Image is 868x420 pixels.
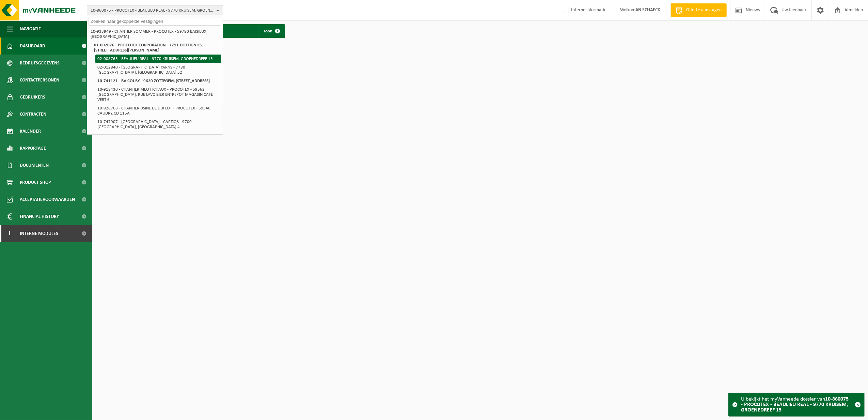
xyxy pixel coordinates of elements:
[95,118,221,131] li: 10-747907 - [GEOGRAPHIC_DATA] - CAPTIQS - 9700 [GEOGRAPHIC_DATA], [GEOGRAPHIC_DATA] 4
[7,225,13,242] span: I
[264,29,272,33] span: Toon
[20,140,46,157] span: Rapportage
[95,131,221,140] li: 02-008762 - DS FIBRES - [STREET_ADDRESS]
[87,5,223,15] button: 10-860075 - PROCOTEX - BEAULIEU REAL - 9770 KRUISEM, GROENEDREEF 15
[20,106,46,123] span: Contracten
[20,191,75,208] span: Acceptatievoorwaarden
[20,20,41,37] span: Navigatie
[20,123,41,140] span: Kalender
[562,5,606,15] label: Interne informatie
[741,393,851,416] div: U bekijkt het myVanheede dossier van
[89,17,221,26] input: Zoeken naar gekoppelde vestigingen
[20,157,49,174] span: Documenten
[95,63,221,77] li: 02-012840 - [GEOGRAPHIC_DATA] YARNS - 7780 [GEOGRAPHIC_DATA], [GEOGRAPHIC_DATA] 52
[95,55,221,63] li: 02-008765 - BEAULIEU REAL - 9770 KRUISEM, GROENEDREEF 15
[95,85,221,104] li: 10-918430 - CHANTIER MEO FICHAUX - PROCOTEX - 59562 [GEOGRAPHIC_DATA], RUE LAVOISIER ENTREPOT MAG...
[635,7,660,13] strong: AN SCHAECK
[20,208,59,225] span: Financial History
[94,43,203,52] strong: 01-002076 - PROCOTEX CORPORATION - 7711 DOTTIGNIES, [STREET_ADDRESS][PERSON_NAME]
[20,225,58,242] span: Interne modules
[91,5,214,16] span: 10-860075 - PROCOTEX - BEAULIEU REAL - 9770 KRUISEM, GROENEDREEF 15
[20,89,45,106] span: Gebruikers
[95,104,221,118] li: 10-928768 - CHANTIER USINE DE DUFLOT - PROCOTEX - 59540 CAUDRY, CD 115A
[20,174,51,191] span: Product Shop
[20,55,60,72] span: Bedrijfsgegevens
[20,37,45,55] span: Dashboard
[684,7,723,14] span: Offerte aanvragen
[258,24,284,38] a: Toon
[20,72,59,89] span: Contactpersonen
[89,27,221,41] li: 10-933949 - CHANTIER SOMMER - PROCOTEX - 59780 BAISIEUX, [GEOGRAPHIC_DATA]
[741,396,849,413] strong: 10-860075 - PROCOTEX - BEAULIEU REAL - 9770 KRUISEM, GROENEDREEF 15
[97,79,210,83] strong: 10-741121 - BV COUSY - 9620 ZOTTEGEM, [STREET_ADDRESS]
[670,3,727,17] a: Offerte aanvragen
